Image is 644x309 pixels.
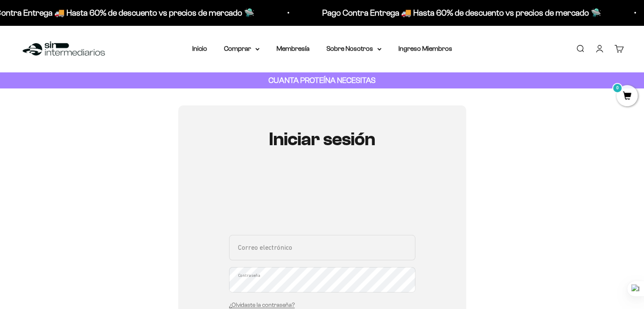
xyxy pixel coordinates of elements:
mark: 0 [612,83,622,93]
a: Inicio [192,45,207,52]
a: 0 [616,92,638,101]
a: Ingreso Miembros [398,45,452,52]
summary: Sobre Nosotros [326,43,381,54]
strong: CUANTA PROTEÍNA NECESITAS [268,76,376,85]
p: Pago Contra Entrega 🚚 Hasta 60% de descuento vs precios de mercado 🛸 [321,6,600,19]
a: Membresía [276,45,310,52]
h1: Iniciar sesión [229,129,415,149]
a: ¿Olvidaste la contraseña? [229,302,295,308]
iframe: Social Login Buttons [229,174,415,225]
summary: Comprar [224,43,260,54]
